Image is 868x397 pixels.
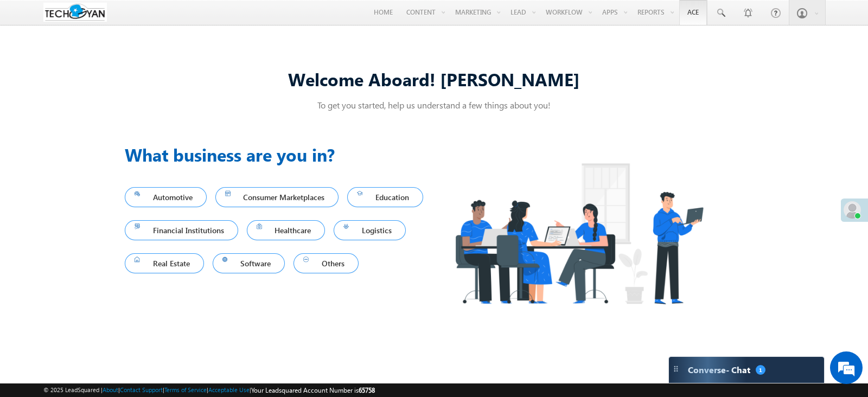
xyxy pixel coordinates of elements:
span: Others [303,256,349,271]
span: Real Estate [135,256,194,271]
h3: What business are you in? [125,142,434,168]
span: Automotive [135,190,197,204]
span: 1 [756,365,765,375]
p: To get you started, help us understand a few things about you! [125,99,743,111]
a: Terms of Service [164,386,207,393]
img: carter-drag [672,364,680,373]
span: Healthcare [257,223,316,238]
span: © 2025 LeadSquared | | | | | [43,385,375,395]
span: Education [357,190,413,204]
span: Consumer Marketplaces [225,190,329,204]
img: Industry.png [434,142,724,325]
span: Financial Institutions [135,223,228,238]
a: Acceptable Use [208,386,250,393]
span: 65758 [359,386,375,394]
div: Welcome Aboard! [PERSON_NAME] [125,67,743,91]
span: Your Leadsquared Account Number is [251,386,375,394]
a: About [103,386,118,393]
img: Custom Logo [43,3,107,22]
a: Contact Support [120,386,163,393]
span: Logistics [343,223,396,238]
span: Software [222,256,276,271]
